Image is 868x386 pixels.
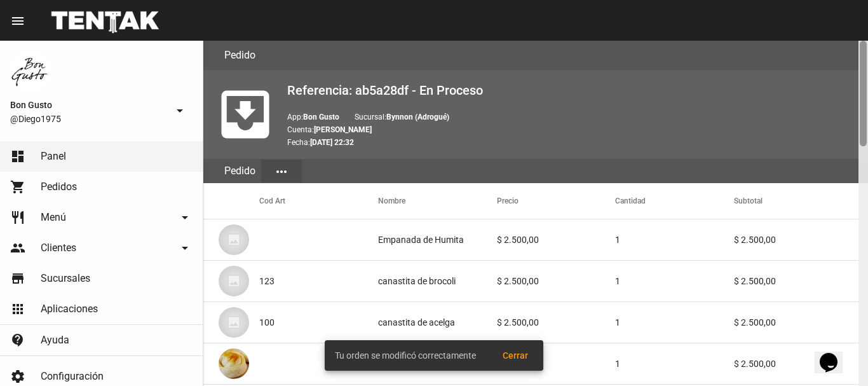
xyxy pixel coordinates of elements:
[815,335,855,373] iframe: chat widget
[497,302,616,343] mat-cell: $ 2.500,00
[303,113,339,121] b: Bon Gusto
[734,343,868,384] mat-cell: $ 2.500,00
[335,349,476,362] span: Tu orden se modificó correctamente
[615,302,734,343] mat-cell: 1
[177,240,193,256] mat-icon: arrow_drop_down
[310,138,354,147] b: [DATE] 22:32
[734,183,868,219] mat-header-cell: Subtotal
[41,150,66,163] span: Panel
[10,369,25,384] mat-icon: settings
[41,211,66,224] span: Menú
[386,113,449,121] b: Bynnon (Adrogué)
[378,183,497,219] mat-header-cell: Nombre
[259,302,378,343] mat-cell: 100
[10,301,25,317] mat-icon: apps
[497,261,616,301] mat-cell: $ 2.500,00
[172,103,187,118] mat-icon: arrow_drop_down
[734,261,868,301] mat-cell: $ 2.500,00
[259,183,378,219] mat-header-cell: Cod Art
[497,219,616,260] mat-cell: $ 2.500,00
[492,344,538,367] button: Cerrar
[10,51,51,92] img: 8570adf9-ca52-4367-b116-ae09c64cf26e.jpg
[734,302,868,343] mat-cell: $ 2.500,00
[219,224,249,255] img: 07c47add-75b0-4ce5-9aba-194f44787723.jpg
[261,160,302,183] button: Elegir sección
[314,125,372,134] b: [PERSON_NAME]
[287,123,858,136] p: Cuenta:
[503,350,528,361] span: Cerrar
[214,83,277,146] mat-icon: move_to_inbox
[287,111,858,123] p: App: Sucursal:
[10,210,25,225] mat-icon: restaurant
[10,13,25,29] mat-icon: menu
[41,370,104,383] span: Configuración
[10,179,25,195] mat-icon: shopping_cart
[41,303,98,315] span: Aplicaciones
[378,275,456,287] div: canastita de brocoli
[615,219,734,260] mat-cell: 1
[378,316,455,329] div: canastita de acelga
[41,242,76,254] span: Clientes
[287,136,858,149] p: Fecha:
[41,181,77,193] span: Pedidos
[378,233,464,246] div: Empanada de Humita
[274,164,289,179] mat-icon: more_horiz
[10,97,167,113] span: Bon Gusto
[10,149,25,164] mat-icon: dashboard
[615,183,734,219] mat-header-cell: Cantidad
[287,80,858,100] h2: Referencia: ab5a28df - En Proceso
[259,261,378,301] mat-cell: 123
[41,272,90,285] span: Sucursales
[219,159,261,183] div: Pedido
[177,210,193,225] mat-icon: arrow_drop_down
[10,271,25,286] mat-icon: store
[734,219,868,260] mat-cell: $ 2.500,00
[219,307,249,338] img: 07c47add-75b0-4ce5-9aba-194f44787723.jpg
[497,183,616,219] mat-header-cell: Precio
[615,261,734,301] mat-cell: 1
[219,348,249,379] img: 5b7eafec-7107-4ae9-ad5c-64f5fde03882.jpg
[224,46,255,64] h3: Pedido
[10,113,167,125] span: @Diego1975
[41,334,69,347] span: Ayuda
[10,333,25,348] mat-icon: contact_support
[615,343,734,384] mat-cell: 1
[219,266,249,296] img: 07c47add-75b0-4ce5-9aba-194f44787723.jpg
[10,240,25,256] mat-icon: people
